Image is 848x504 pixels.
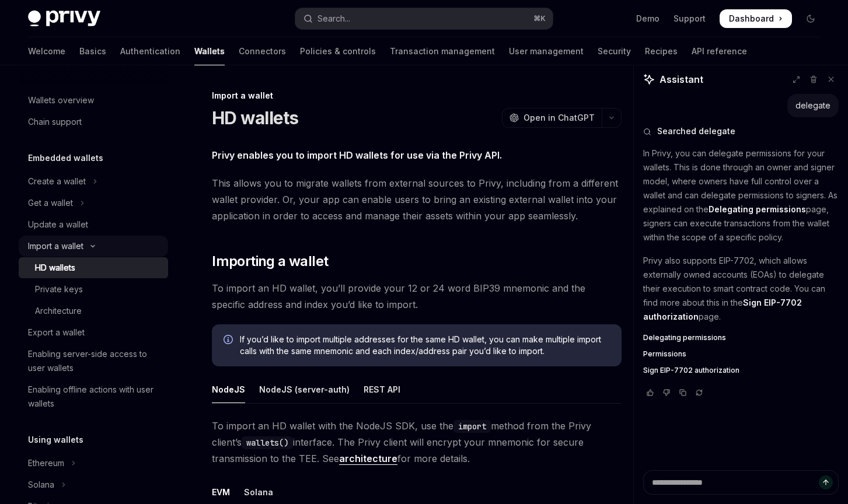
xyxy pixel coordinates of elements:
h5: Using wallets [28,433,83,447]
a: API reference [692,37,747,65]
span: Assistant [659,72,703,86]
a: Permissions [643,349,839,359]
a: Connectors [239,37,286,65]
button: Vote that response was not good [659,387,673,398]
textarea: Ask a question... [643,470,839,495]
a: Welcome [28,37,65,65]
div: Architecture [35,304,82,318]
h5: Embedded wallets [28,151,103,165]
svg: Info [224,335,235,346]
strong: Sign EIP-7702 authorization [643,297,802,321]
h1: HD wallets [212,107,299,128]
a: Security [598,37,631,65]
img: dark logo [28,10,100,27]
span: Sign EIP-7702 authorization [643,366,739,375]
div: REST API [364,376,400,403]
span: Delegating permissions [643,333,726,342]
a: Wallets overview [19,90,168,111]
div: Import a wallet [212,90,622,101]
p: Privy also supports EIP-7702, which allows externally owned accounts (EOAs) to delegate their exe... [643,254,839,324]
button: Toggle Create a wallet section [19,171,168,192]
span: To import an HD wallet, you’ll provide your 12 or 24 word BIP39 mnemonic and the specific address... [212,280,622,313]
button: Toggle Ethereum section [19,453,168,474]
a: Basics [79,37,106,65]
a: HD wallets [19,257,168,278]
div: Enabling server-side access to user wallets [28,347,161,375]
div: Search... [317,12,350,26]
button: Toggle Solana section [19,474,168,495]
button: Vote that response was good [643,387,657,398]
span: ⌘ K [533,14,546,23]
span: Open in ChatGPT [524,112,595,124]
div: delegate [795,100,830,111]
a: Enabling offline actions with user wallets [19,379,168,414]
button: Open search [295,8,553,29]
div: Ethereum [28,456,64,470]
span: Dashboard [729,13,774,24]
button: Toggle Import a wallet section [19,236,168,257]
code: wallets() [242,436,293,449]
div: Update a wallet [28,218,88,232]
span: Searched delegate [657,125,735,137]
button: Toggle Get a wallet section [19,192,168,213]
div: Get a wallet [28,196,73,210]
code: import [453,420,491,433]
span: Permissions [643,349,686,359]
div: Chain support [28,115,82,129]
strong: Privy enables you to import HD wallets for use via the Privy API. [212,149,502,161]
button: Reload last chat [692,387,706,398]
a: Dashboard [720,9,792,28]
a: Export a wallet [19,322,168,343]
div: Enabling offline actions with user wallets [28,383,161,411]
a: Recipes [645,37,678,65]
div: NodeJS (server-auth) [259,376,350,403]
button: Open in ChatGPT [502,108,602,128]
a: architecture [339,453,397,465]
p: In Privy, you can delegate permissions for your wallets. This is done through an owner and signer... [643,146,839,244]
strong: Delegating permissions [709,204,806,214]
span: If you’d like to import multiple addresses for the same HD wallet, you can make multiple import c... [240,334,610,357]
button: Send message [819,475,833,489]
a: Architecture [19,300,168,321]
a: Support [673,13,706,24]
a: Demo [636,13,659,24]
a: Chain support [19,111,168,132]
a: Sign EIP-7702 authorization [643,366,839,375]
button: Copy chat response [676,387,690,398]
div: Wallets overview [28,93,94,107]
span: Importing a wallet [212,252,328,271]
a: Wallets [194,37,225,65]
div: HD wallets [35,261,75,275]
a: Private keys [19,279,168,300]
button: Toggle dark mode [801,9,820,28]
div: Create a wallet [28,174,86,188]
span: To import an HD wallet with the NodeJS SDK, use the method from the Privy client’s interface. The... [212,418,622,467]
span: This allows you to migrate wallets from external sources to Privy, including from a different wal... [212,175,622,224]
div: NodeJS [212,376,245,403]
a: Update a wallet [19,214,168,235]
a: User management [509,37,584,65]
a: Transaction management [390,37,495,65]
a: Delegating permissions [643,333,839,342]
button: Searched delegate [643,125,839,137]
a: Enabling server-side access to user wallets [19,344,168,379]
a: Policies & controls [300,37,376,65]
a: Authentication [120,37,180,65]
div: Export a wallet [28,325,85,339]
div: Private keys [35,282,83,296]
div: Import a wallet [28,239,83,253]
div: Solana [28,478,54,492]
